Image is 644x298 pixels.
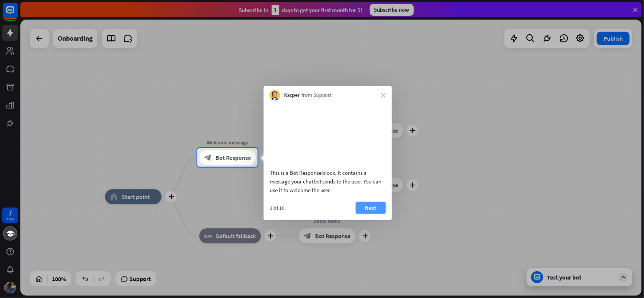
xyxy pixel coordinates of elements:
[301,92,332,99] span: from Support
[204,154,212,162] i: block_bot_response
[356,202,386,214] button: Next
[381,93,386,98] i: close
[6,3,29,26] button: Open LiveChat chat widget
[270,168,386,194] div: This is a Bot Response block. It contains a message your chatbot sends to the user. You can use i...
[284,92,300,99] span: Kacper
[270,204,284,211] div: 1 of 10
[215,154,251,162] span: Bot Response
